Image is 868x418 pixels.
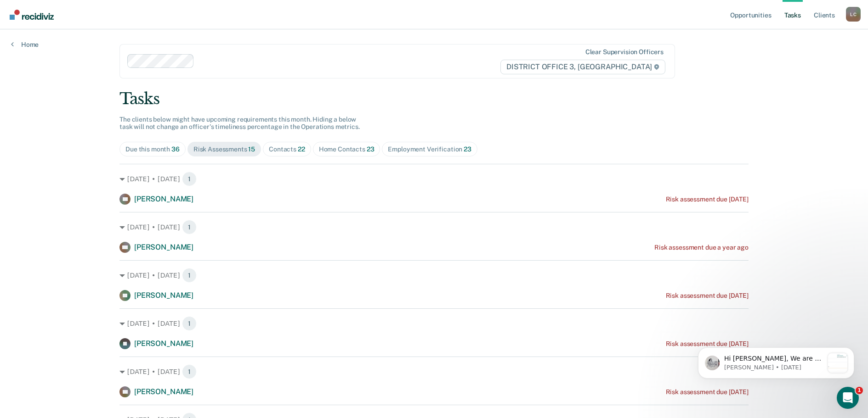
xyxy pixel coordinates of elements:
span: 1 [182,220,197,234]
p: Message from Kim, sent 1w ago [40,34,139,43]
div: Tasks [119,89,749,108]
a: Home [11,40,39,49]
span: 1 [182,316,197,331]
div: Due this month [125,145,180,153]
div: Contacts [269,145,305,153]
span: [PERSON_NAME] [134,195,193,203]
span: 15 [248,145,255,153]
span: 23 [367,145,374,153]
div: Home Contacts [319,145,374,153]
div: [DATE] • [DATE] 1 [119,268,749,283]
div: [DATE] • [DATE] 1 [119,364,749,379]
div: Risk assessment due [DATE] [666,388,749,396]
span: [PERSON_NAME] [134,387,193,396]
div: Employment Verification [388,145,471,153]
span: The clients below might have upcoming requirements this month. Hiding a below task will not chang... [119,116,360,131]
div: [DATE] • [DATE] 1 [119,172,749,186]
iframe: Intercom live chat [837,387,859,409]
div: Risk assessment due [DATE] [666,292,749,300]
div: Risk Assessments [193,145,255,153]
div: Risk assessment due [DATE] [666,195,749,203]
div: L C [846,7,861,22]
img: Recidiviz [10,10,54,20]
span: Hi [PERSON_NAME], We are so excited to announce a brand new feature: AI case note search! 📣 Findi... [40,26,139,261]
span: 1 [856,387,863,394]
span: [PERSON_NAME] [134,339,193,348]
div: [DATE] • [DATE] 1 [119,316,749,331]
div: [DATE] • [DATE] 1 [119,220,749,234]
span: 36 [171,145,180,153]
span: 1 [182,172,197,186]
button: Profile dropdown button [846,7,861,22]
span: 23 [464,145,471,153]
span: DISTRICT OFFICE 3, [GEOGRAPHIC_DATA] [500,60,665,74]
span: [PERSON_NAME] [134,291,193,300]
span: [PERSON_NAME] [134,243,193,251]
div: Risk assessment due [DATE] [666,340,749,348]
span: 1 [182,364,197,379]
div: Clear supervision officers [585,48,664,56]
iframe: Intercom notifications message [684,329,868,393]
div: Risk assessment due a year ago [654,244,749,251]
span: 1 [182,268,197,283]
span: 22 [298,145,305,153]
